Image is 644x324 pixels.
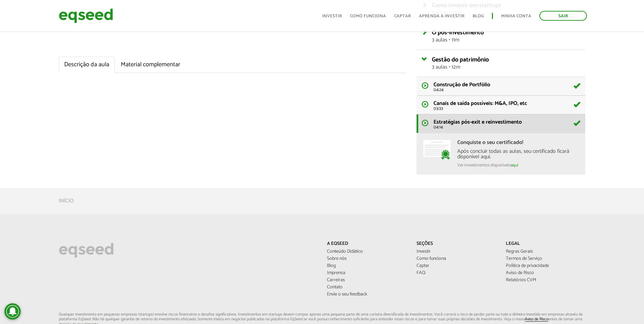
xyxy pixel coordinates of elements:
a: FAQ [417,271,496,275]
a: Material complementar [115,57,186,73]
a: Estratégias pós-exit e reinvestimento 04:14 [417,114,585,133]
a: Conteúdo Didático [327,249,406,254]
a: Termos de Serviço [506,256,585,261]
span: Gestão do patrimônio [432,55,489,65]
a: Aviso de Risco [506,271,585,275]
p: A EqSeed [327,241,406,247]
span: Construção de Portfólio [434,80,490,89]
a: Como funciona [417,256,496,261]
span: O pós-investimento [432,28,484,38]
span: 04:24 [434,88,580,92]
a: Blog [327,264,406,268]
a: Imprensa [327,271,406,275]
span: 3 aulas • 12m [432,65,580,70]
a: Início [59,198,74,204]
a: Como funciona [350,14,386,18]
a: Blog [473,14,484,18]
p: Legal [506,241,585,247]
span: Estratégias pós-exit e reinvestimento [434,118,522,127]
a: Captar [417,264,496,268]
div: Após concluir todas as aulas, seu certificado ficará disponível aqui. [457,149,578,160]
a: Relatórios CVM [506,278,585,283]
a: Carreiras [327,278,406,283]
img: EqSeed [59,7,113,25]
a: Gestão do patrimônio3 aulas • 12m [432,57,580,70]
a: Envie o seu feedback [327,292,406,297]
a: Investir [322,14,342,18]
strong: Conquiste o seu certificado! [457,138,523,147]
a: Investir [417,249,496,254]
a: Contato [327,285,406,290]
span: 3 aulas • 11m [432,37,580,43]
a: Captar [394,14,411,18]
span: 03:33 [434,106,580,111]
a: Regras Gerais [506,249,585,254]
img: EqSeed Logo [59,241,114,259]
a: Aprenda a investir [419,14,464,18]
span: Canais de saída possíveis: M&A, IPO, etc [434,99,527,108]
a: Política de privacidade [506,264,585,268]
img: conquiste-certificado.png [423,140,450,160]
span: 04:14 [434,125,580,129]
a: Minha conta [501,14,531,18]
div: Ver investimentos disponíveis [457,163,578,168]
a: aqui [511,163,518,168]
p: Seções [417,241,496,247]
a: Canais de saída possíveis: M&A, IPO, etc 03:33 [417,96,585,114]
a: Descrição da aula [59,57,115,73]
a: Construção de Portfólio 04:24 [417,77,585,96]
a: Sobre nós [327,256,406,261]
a: Sair [539,11,587,21]
a: Aviso de Risco [525,317,548,322]
a: O pós-investimento3 aulas • 11m [432,30,580,43]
